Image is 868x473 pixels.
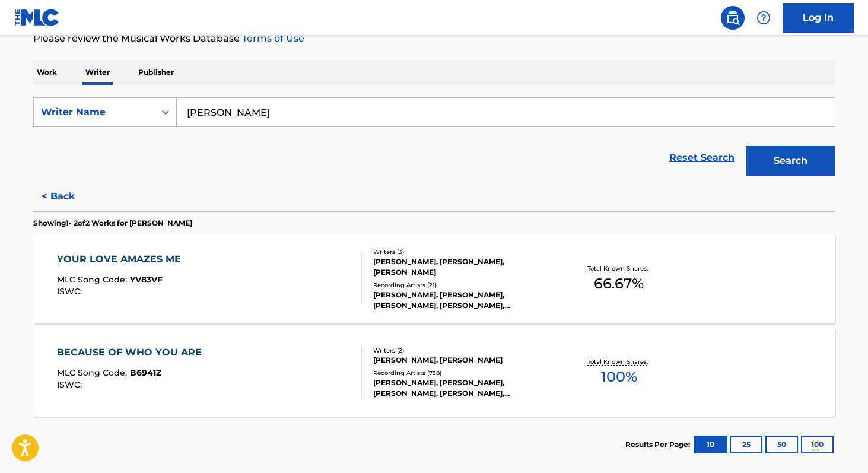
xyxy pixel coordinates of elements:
p: Work [33,60,61,85]
div: Recording Artists ( 738 ) [373,369,552,377]
p: Total Known Shares: [587,357,651,366]
p: Publisher [135,60,177,85]
span: YV83VF [130,274,163,285]
button: 100 [801,436,834,453]
div: [PERSON_NAME], [PERSON_NAME], [PERSON_NAME], [PERSON_NAME], [PERSON_NAME] [373,377,552,399]
div: BECAUSE OF WHO YOU ARE [57,345,208,360]
p: Results Per Page: [625,439,693,450]
span: MLC Song Code : [57,274,130,285]
img: help [756,11,771,25]
button: 10 [694,436,727,453]
span: B6941Z [130,367,161,378]
a: BECAUSE OF WHO YOU AREMLC Song Code:B6941ZISWC:Writers (2)[PERSON_NAME], [PERSON_NAME]Recording A... [33,328,835,417]
div: YOUR LOVE AMAZES ME [57,252,187,266]
button: 25 [730,436,762,453]
a: YOUR LOVE AMAZES MEMLC Song Code:YV83VFISWC:Writers (3)[PERSON_NAME], [PERSON_NAME], [PERSON_NAME... [33,234,835,323]
p: Showing 1 - 2 of 2 Works for [PERSON_NAME] [33,218,192,228]
div: [PERSON_NAME], [PERSON_NAME], [PERSON_NAME] [373,256,552,278]
div: Writers ( 3 ) [373,247,552,256]
div: Arrastar [812,428,819,464]
div: Help [752,6,775,30]
div: [PERSON_NAME], [PERSON_NAME] [373,355,552,366]
iframe: Chat Widget [809,416,868,473]
a: Public Search [721,6,745,30]
div: Recording Artists ( 21 ) [373,281,552,290]
div: [PERSON_NAME], [PERSON_NAME], [PERSON_NAME], [PERSON_NAME], [PERSON_NAME] [373,290,552,311]
span: MLC Song Code : [57,367,130,378]
div: Widget de chat [809,416,868,473]
p: Please review the Musical Works Database [33,31,835,46]
img: search [726,11,740,25]
span: ISWC : [57,286,85,297]
button: < Back [33,182,104,211]
a: Reset Search [663,145,740,171]
form: Search Form [33,97,835,182]
span: 66.67 % [594,273,644,294]
img: MLC Logo [14,9,60,26]
a: Log In [783,3,854,33]
span: ISWC : [57,379,85,390]
button: Search [746,146,835,176]
div: Writers ( 2 ) [373,346,552,355]
p: Writer [82,60,113,85]
span: 100 % [601,366,637,388]
button: 50 [765,436,798,453]
div: Writer Name [41,105,148,119]
a: Terms of Use [240,33,304,44]
p: Total Known Shares: [587,264,651,273]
